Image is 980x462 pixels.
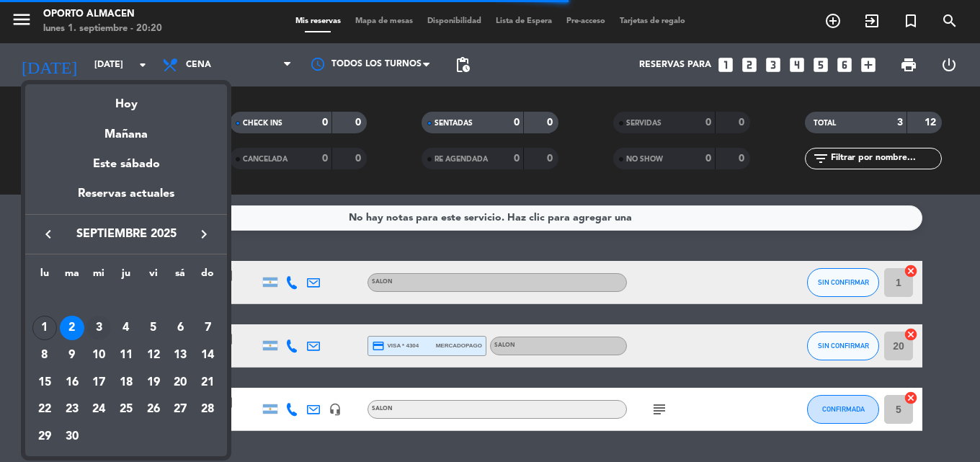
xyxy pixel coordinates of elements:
[112,396,140,424] td: 25 de septiembre de 2025
[168,370,192,395] div: 20
[195,316,220,340] div: 7
[141,316,166,340] div: 5
[60,343,84,368] div: 9
[167,396,195,424] td: 27 de septiembre de 2025
[167,265,195,288] th: sábado
[112,315,140,342] td: 4 de septiembre de 2025
[85,369,112,396] td: 17 de septiembre de 2025
[167,369,195,396] td: 20 de septiembre de 2025
[31,369,58,396] td: 15 de septiembre de 2025
[32,397,57,422] div: 22
[61,225,191,244] span: septiembre 2025
[86,397,111,422] div: 24
[141,343,166,368] div: 12
[32,343,57,368] div: 8
[85,265,112,288] th: miércoles
[58,396,86,424] td: 23 de septiembre de 2025
[195,343,220,368] div: 14
[167,315,195,342] td: 6 de septiembre de 2025
[31,342,58,369] td: 8 de septiembre de 2025
[31,396,58,424] td: 22 de septiembre de 2025
[141,370,166,395] div: 19
[140,315,167,342] td: 5 de septiembre de 2025
[195,226,213,243] i: keyboard_arrow_right
[86,370,111,395] div: 17
[114,343,138,368] div: 11
[32,370,57,395] div: 15
[35,225,61,244] button: keyboard_arrow_left
[31,265,58,288] th: lunes
[168,316,192,340] div: 6
[140,396,167,424] td: 26 de septiembre de 2025
[194,265,221,288] th: domingo
[58,369,86,396] td: 16 de septiembre de 2025
[31,315,58,342] td: 1 de septiembre de 2025
[112,369,140,396] td: 18 de septiembre de 2025
[25,185,227,214] div: Reservas actuales
[168,397,192,422] div: 27
[85,396,112,424] td: 24 de septiembre de 2025
[141,397,166,422] div: 26
[58,423,86,450] td: 30 de septiembre de 2025
[112,342,140,369] td: 11 de septiembre de 2025
[86,316,111,340] div: 3
[31,423,58,450] td: 29 de septiembre de 2025
[60,316,84,340] div: 2
[86,343,111,368] div: 10
[85,315,112,342] td: 3 de septiembre de 2025
[25,84,227,114] div: Hoy
[32,316,57,340] div: 1
[58,315,86,342] td: 2 de septiembre de 2025
[58,265,86,288] th: martes
[25,144,227,185] div: Este sábado
[114,397,138,422] div: 25
[60,370,84,395] div: 16
[194,396,221,424] td: 28 de septiembre de 2025
[140,342,167,369] td: 12 de septiembre de 2025
[194,315,221,342] td: 7 de septiembre de 2025
[58,342,86,369] td: 9 de septiembre de 2025
[168,343,192,368] div: 13
[114,316,138,340] div: 4
[195,397,220,422] div: 28
[31,288,221,315] td: SEP.
[195,370,220,395] div: 21
[32,425,57,449] div: 29
[167,342,195,369] td: 13 de septiembre de 2025
[140,265,167,288] th: viernes
[194,342,221,369] td: 14 de septiembre de 2025
[60,397,84,422] div: 23
[194,369,221,396] td: 21 de septiembre de 2025
[112,265,140,288] th: jueves
[60,425,84,449] div: 30
[114,370,138,395] div: 18
[40,226,57,243] i: keyboard_arrow_left
[85,342,112,369] td: 10 de septiembre de 2025
[140,369,167,396] td: 19 de septiembre de 2025
[191,225,217,244] button: keyboard_arrow_right
[25,115,227,144] div: Mañana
